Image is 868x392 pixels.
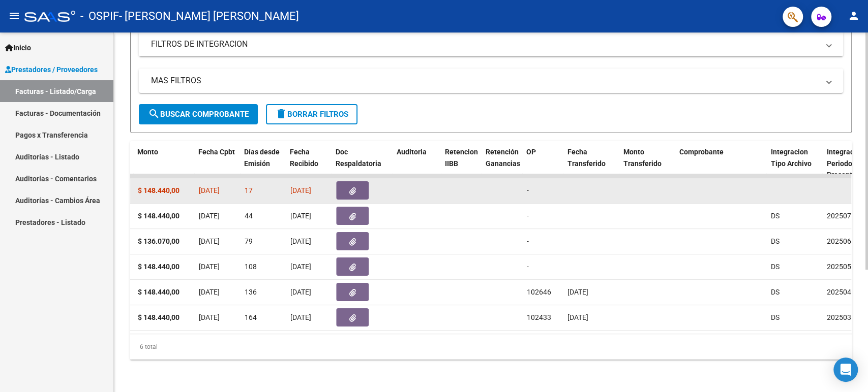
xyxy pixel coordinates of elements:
span: 202506 [827,237,851,245]
datatable-header-cell: Retención Ganancias [482,141,522,186]
span: 136 [245,288,257,296]
span: DS [771,237,780,245]
div: 6 total [130,334,852,360]
span: Comprobante [679,148,723,156]
span: - [PERSON_NAME] [PERSON_NAME] [119,5,299,27]
span: [DATE] [290,313,311,321]
span: [DATE] [290,237,311,245]
strong: $ 148.440,00 [138,313,179,321]
datatable-header-cell: Monto [133,141,194,186]
span: [DATE] [290,212,311,220]
strong: $ 148.440,00 [138,263,179,271]
span: DS [771,263,780,271]
span: 202503 [827,313,851,321]
strong: $ 136.070,00 [138,237,179,245]
span: DS [771,288,780,296]
span: 108 [245,263,257,271]
span: Prestadores / Proveedores [5,64,98,75]
mat-icon: menu [8,10,20,22]
span: [DATE] [567,288,588,296]
datatable-header-cell: Auditoria [393,141,441,186]
strong: $ 148.440,00 [138,212,179,220]
span: 102646 [527,288,551,296]
span: Integracion Tipo Archivo [770,148,811,168]
span: Inicio [5,42,31,53]
span: [DATE] [199,263,220,271]
strong: $ 148.440,00 [138,186,179,194]
span: Retencion IIBB [445,148,478,168]
datatable-header-cell: Fecha Recibido [286,141,332,186]
span: Fecha Transferido [567,148,605,168]
span: 202507 [827,212,851,220]
datatable-header-cell: Doc Respaldatoria [332,141,393,186]
mat-panel-title: FILTROS DE INTEGRACION [151,39,819,50]
span: - [527,186,529,194]
span: DS [771,313,780,321]
span: [DATE] [290,263,311,271]
span: [DATE] [567,313,588,321]
span: [DATE] [199,313,220,321]
mat-icon: person [848,10,860,22]
div: Open Intercom Messenger [833,357,858,382]
span: Borrar Filtros [275,110,348,119]
span: - OSPIF [80,5,119,27]
datatable-header-cell: Fecha Transferido [563,141,619,186]
span: 202504 [827,288,851,296]
span: Días desde Emisión [244,148,280,168]
datatable-header-cell: Comprobante [675,141,766,186]
span: OP [526,148,536,156]
datatable-header-cell: Retencion IIBB [441,141,482,186]
span: 102433 [527,313,551,321]
mat-expansion-panel-header: FILTROS DE INTEGRACION [139,32,843,56]
span: Auditoria [397,148,427,156]
span: [DATE] [199,186,220,194]
span: Monto [137,148,158,156]
span: Monto Transferido [623,148,661,168]
mat-expansion-panel-header: MAS FILTROS [139,69,843,93]
span: Buscar Comprobante [148,110,249,119]
datatable-header-cell: OP [522,141,563,186]
span: DS [771,212,780,220]
span: - [527,237,529,245]
span: [DATE] [199,212,220,220]
span: - [527,263,529,271]
button: Buscar Comprobante [139,104,258,124]
span: Retención Ganancias [486,148,520,168]
datatable-header-cell: Fecha Cpbt [194,141,240,186]
mat-panel-title: MAS FILTROS [151,75,819,86]
span: [DATE] [199,288,220,296]
span: 79 [245,237,253,245]
button: Borrar Filtros [266,104,357,124]
span: - [527,212,529,220]
mat-icon: search [148,108,160,120]
mat-icon: delete [275,108,287,120]
span: [DATE] [290,288,311,296]
span: Fecha Recibido [290,148,318,168]
span: 17 [245,186,253,194]
datatable-header-cell: Días desde Emisión [240,141,286,186]
span: [DATE] [199,237,220,245]
span: 44 [245,212,253,220]
datatable-header-cell: Integracion Tipo Archivo [766,141,822,186]
span: 202505 [827,263,851,271]
span: 164 [245,313,257,321]
span: Fecha Cpbt [198,148,235,156]
strong: $ 148.440,00 [138,288,179,296]
span: [DATE] [290,186,311,194]
datatable-header-cell: Monto Transferido [619,141,675,186]
span: Doc Respaldatoria [336,148,381,168]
